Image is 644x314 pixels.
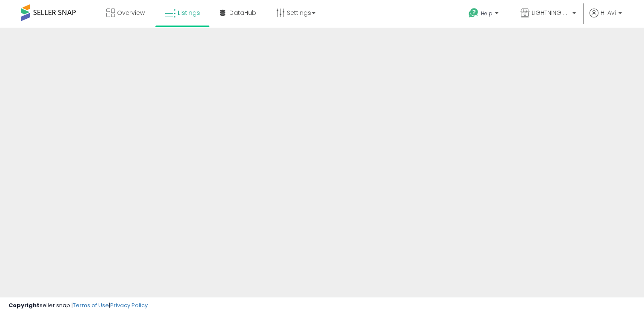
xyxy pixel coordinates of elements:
a: Hi Avi [590,9,622,28]
span: Listings [178,9,200,17]
div: seller snap | | [9,302,148,310]
strong: Copyright [9,301,40,309]
a: Privacy Policy [110,301,148,309]
i: Get Help [468,8,479,18]
span: Help [481,10,492,17]
span: LIGHTNING DEALS GROUP [532,9,570,17]
a: Help [462,1,507,28]
a: Terms of Use [73,301,109,309]
span: DataHub [229,9,256,17]
span: Overview [117,9,145,17]
span: Hi Avi [601,9,616,17]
